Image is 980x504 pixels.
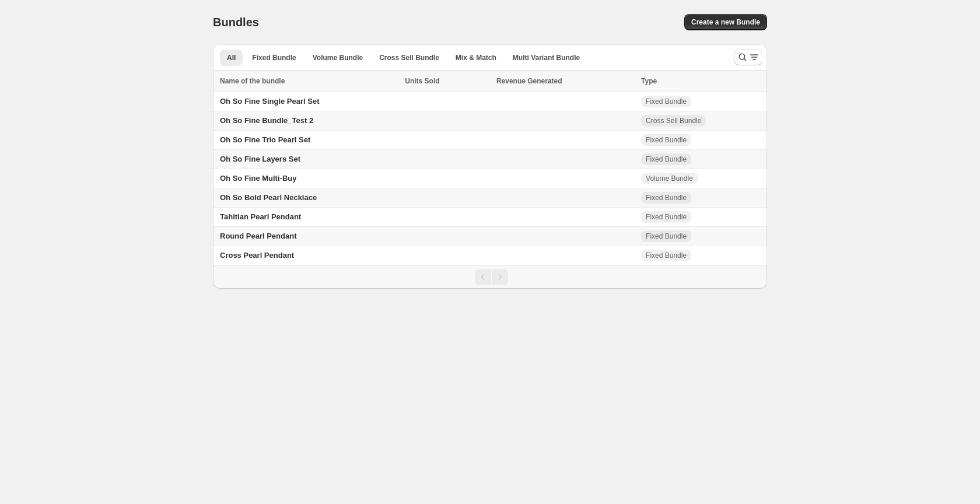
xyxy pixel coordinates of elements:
span: Fixed Bundle [646,97,687,106]
span: Fixed Bundle [646,232,687,241]
div: Name of the bundle [220,75,398,87]
span: Fixed Bundle [646,251,687,260]
span: Oh So Fine Multi-Buy [220,174,296,183]
span: Fixed Bundle [646,135,687,145]
span: Revenue Generated [496,75,562,87]
div: Type [641,75,760,87]
span: Tahitian Pearl Pendant [220,212,301,221]
span: Oh So Fine Single Pearl Set [220,97,320,106]
span: Cross Sell Bundle [379,53,439,62]
span: Units Sold [405,75,439,87]
span: All [227,53,236,62]
span: Volume Bundle [313,53,363,62]
span: Cross Pearl Pendant [220,251,294,260]
span: Multi Variant Bundle [513,53,580,62]
span: Fixed Bundle [252,53,296,62]
span: Create a new Bundle [691,17,760,27]
span: Fixed Bundle [646,212,687,222]
nav: Pagination [213,265,767,289]
button: Units Sold [405,75,451,87]
span: Fixed Bundle [646,155,687,164]
span: Oh So Fine Bundle_Test 2 [220,116,313,125]
h1: Bundles [213,15,259,29]
span: Mix & Match [456,53,496,62]
span: Oh So Fine Trio Pearl Set [220,135,310,144]
button: Search and filter results [734,49,762,65]
span: Oh So Fine Layers Set [220,155,300,163]
span: Volume Bundle [646,174,693,183]
span: Round Pearl Pendant [220,232,296,240]
button: Create a new Bundle [684,14,767,30]
span: Oh So Bold Pearl Necklace [220,193,317,202]
span: Fixed Bundle [646,193,687,202]
button: Revenue Generated [496,75,574,87]
span: Cross Sell Bundle [646,116,701,125]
